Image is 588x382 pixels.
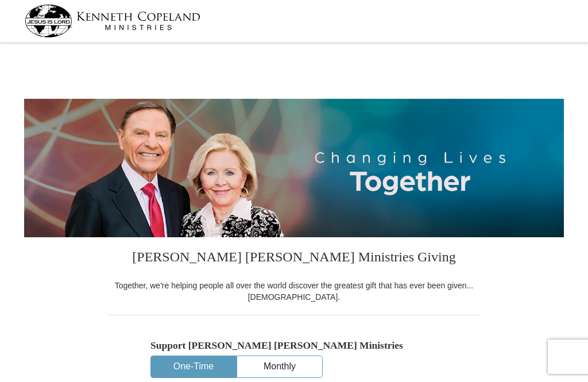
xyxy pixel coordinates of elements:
[237,356,322,377] button: Monthly
[151,356,236,377] button: One-Time
[107,280,481,303] div: Together, we're helping people all over the world discover the greatest gift that has ever been g...
[25,5,200,37] img: kcm-header-logo.svg
[150,339,438,352] h5: Support [PERSON_NAME] [PERSON_NAME] Ministries
[107,237,481,280] h3: [PERSON_NAME] [PERSON_NAME] Ministries Giving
